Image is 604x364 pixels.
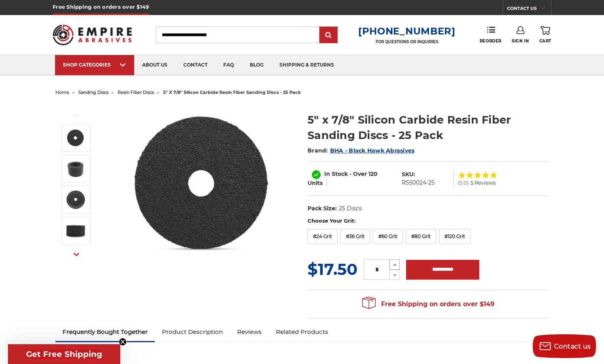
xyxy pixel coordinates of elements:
[55,323,155,341] a: Frequently Bought Together
[8,344,120,364] div: Get Free ShippingClose teaser
[330,147,415,154] a: BHA - Black Hawk Abrasives
[308,259,357,279] span: $17.50
[358,39,456,44] p: FOR QUESTIONS OR INQUIRIES
[123,104,282,263] img: 5 Inch Silicon Carbide Resin Fiber Disc
[324,170,348,177] span: In Stock
[554,343,591,350] span: Contact us
[362,296,494,312] span: Free Shipping on orders over $149
[349,170,367,177] span: - Over
[163,90,301,95] span: 5" x 7/8" silicon carbide resin fiber sanding discs - 25 pack
[512,38,529,44] span: Sign In
[67,107,86,124] button: Previous
[358,25,456,37] a: [PHONE_NUMBER]
[480,38,501,44] span: Reorder
[66,159,85,179] img: 5x7/8 silicon carbide resin fibre
[458,180,469,185] span: (5.0)
[308,179,323,187] span: Units
[230,323,269,341] a: Reviews
[402,179,435,187] dd: RS50024-25
[308,147,328,154] span: Brand:
[402,170,415,179] dt: SKU:
[308,112,549,143] h1: 5" x 7/8" Silicon Carbide Resin Fiber Sanding Discs - 25 Pack
[539,38,551,44] span: Cart
[66,221,85,240] img: fiber discs silicon carbide
[308,204,337,213] dt: Pack Size:
[533,334,596,358] button: Contact us
[339,204,362,213] dd: 25 Discs
[272,55,342,75] a: shipping & returns
[507,4,551,15] a: CONTACT US
[118,90,154,95] a: resin fiber discs
[66,190,85,210] img: 5 inch x 7/8 inch silicon carbide resin fiber
[26,349,102,359] span: Get Free Shipping
[63,62,126,68] div: SHOP CATEGORIES
[78,90,108,95] a: sanding discs
[55,90,69,95] a: home
[155,323,230,341] a: Product Description
[67,246,86,263] button: Next
[134,55,175,75] a: about us
[480,26,501,43] a: Reorder
[66,128,85,148] img: 5 Inch Silicon Carbide Resin Fiber Disc
[119,338,127,346] button: Close teaser
[308,217,549,225] label: Choose Your Grit:
[321,27,336,43] input: Submit
[242,55,272,75] a: blog
[368,170,378,177] span: 120
[539,26,551,44] a: Cart
[53,19,132,50] img: Empire Abrasives
[215,55,242,75] a: faq
[269,323,335,341] a: Related Products
[175,55,215,75] a: contact
[471,180,496,185] span: 5 Reviews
